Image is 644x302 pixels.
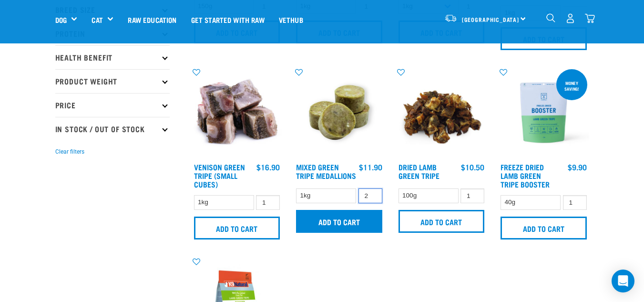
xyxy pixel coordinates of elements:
a: Raw Education [121,0,184,39]
a: Mixed Green Tripe Medallions [296,165,356,177]
input: 1 [460,188,484,203]
button: Clear filters [55,147,84,156]
a: Venison Green Tripe (Small Cubes) [194,165,245,186]
input: 1 [256,195,280,210]
input: Add to cart [194,217,280,240]
a: Freeze Dried Lamb Green Tripe Booster [501,165,550,186]
a: Dried Lamb Green Tripe [399,165,440,177]
div: $11.90 [359,163,382,171]
a: Vethub [272,0,310,39]
a: Cat [92,14,102,25]
div: $9.90 [568,163,587,171]
img: Pile Of Dried Lamb Tripe For Pets [396,67,487,158]
input: Add to cart [399,210,485,233]
img: home-icon@2x.png [585,13,595,23]
div: $10.50 [461,163,484,171]
div: Money saving! [556,76,587,96]
div: Open Intercom Messenger [612,270,634,292]
input: 1 [358,188,382,203]
p: Health Benefit [55,45,170,69]
input: 1 [563,195,587,210]
img: user.png [565,13,575,23]
p: In Stock / Out Of Stock [55,117,170,141]
img: 1079 Green Tripe Venison 01 [192,67,283,158]
input: Add to cart [501,217,587,240]
p: Product Weight [55,69,170,93]
div: $16.90 [256,163,280,171]
input: Add to cart [296,210,382,233]
img: Mixed Green Tripe [294,67,385,158]
img: home-icon-1@2x.png [546,13,555,22]
img: van-moving.png [444,14,457,22]
p: Price [55,93,170,117]
img: Freeze Dried Lamb Green Tripe [498,67,589,158]
a: Dog [55,14,67,25]
span: [GEOGRAPHIC_DATA] [462,18,520,21]
a: Get started with Raw [184,0,272,39]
